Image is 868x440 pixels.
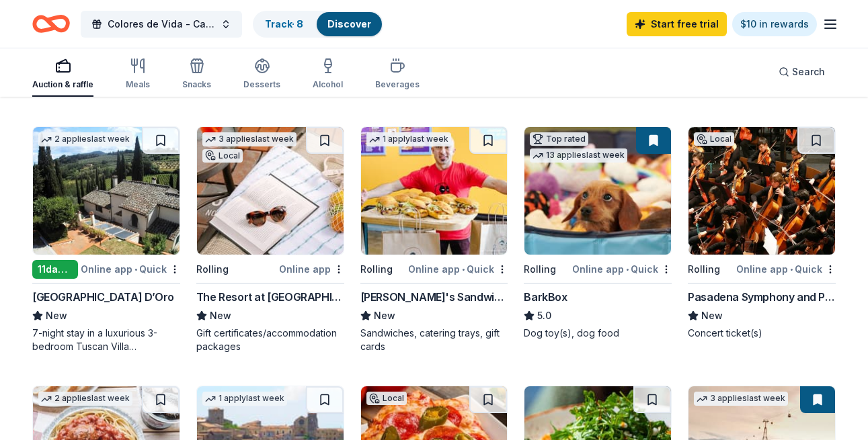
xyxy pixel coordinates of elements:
div: Top rated [530,132,588,146]
div: 11 days left [32,260,78,279]
div: Sandwiches, catering trays, gift cards [360,326,508,353]
img: Image for Ike's Sandwiches [361,127,508,255]
div: Snacks [182,79,211,90]
div: [PERSON_NAME]'s Sandwiches [360,289,508,305]
a: Discover [327,18,371,30]
div: Meals [126,79,150,90]
img: Image for Villa Sogni D’Oro [33,127,180,255]
span: New [210,308,231,324]
div: 2 applies last week [38,392,132,406]
span: • [134,264,137,275]
div: 3 applies last week [202,132,297,146]
div: Online app [279,261,344,277]
span: New [701,308,723,324]
div: Local [694,132,734,146]
button: Beverages [375,52,420,97]
span: Colores de Vida - Casa de la Familia Gala [108,16,215,32]
div: Auction & raffle [32,79,93,90]
a: Home [32,8,70,40]
div: 13 applies last week [530,148,627,163]
button: Colores de Vida - Casa de la Familia Gala [81,11,242,38]
span: • [790,264,793,275]
img: Image for Pasadena Symphony and POPS [688,127,835,255]
div: Local [202,149,243,163]
div: 1 apply last week [202,392,287,406]
a: Image for Villa Sogni D’Oro2 applieslast week11days leftOnline app•Quick[GEOGRAPHIC_DATA] D’OroNe... [32,126,180,353]
a: Image for BarkBoxTop rated13 applieslast weekRollingOnline app•QuickBarkBox5.0Dog toy(s), dog food [524,126,672,340]
span: 5.0 [537,308,551,324]
a: Image for Pasadena Symphony and POPSLocalRollingOnline app•QuickPasadena Symphony and POPSNewConc... [688,126,836,340]
a: $10 in rewards [732,12,817,36]
span: • [462,264,465,275]
button: Track· 8Discover [253,11,383,38]
div: Online app Quick [736,261,836,277]
img: Image for The Resort at Pelican Hill [197,127,344,255]
div: 1 apply last week [366,132,451,146]
div: 7-night stay in a luxurious 3-bedroom Tuscan Villa overlooking a vineyard and the ancient walled ... [32,326,180,353]
a: Start free trial [627,12,727,36]
div: Online app Quick [572,261,672,277]
button: Desserts [243,52,280,97]
button: Auction & raffle [32,52,93,97]
button: Meals [126,52,150,97]
span: New [374,308,395,324]
button: Search [768,58,836,85]
div: Concert ticket(s) [688,326,836,340]
div: 3 applies last week [694,392,788,406]
div: Gift certificates/accommodation packages [196,326,344,353]
span: Search [792,64,825,80]
button: Snacks [182,52,211,97]
div: Local [366,392,407,405]
div: Pasadena Symphony and POPS [688,289,836,305]
span: New [46,308,67,324]
div: Rolling [360,261,393,277]
div: The Resort at [GEOGRAPHIC_DATA] [196,289,344,305]
div: Rolling [524,261,556,277]
button: Alcohol [313,52,343,97]
div: Rolling [688,261,720,277]
div: Desserts [243,79,280,90]
div: Alcohol [313,79,343,90]
img: Image for BarkBox [524,127,671,255]
div: BarkBox [524,289,567,305]
a: Image for Ike's Sandwiches1 applylast weekRollingOnline app•Quick[PERSON_NAME]'s SandwichesNewSan... [360,126,508,353]
div: [GEOGRAPHIC_DATA] D’Oro [32,289,174,305]
div: 2 applies last week [38,132,132,146]
div: Online app Quick [408,261,508,277]
a: Image for The Resort at Pelican Hill3 applieslast weekLocalRollingOnline appThe Resort at [GEOGRA... [196,126,344,353]
a: Track· 8 [265,18,303,30]
div: Online app Quick [81,261,180,277]
div: Beverages [375,79,420,90]
div: Rolling [196,261,229,277]
span: • [626,264,629,275]
div: Dog toy(s), dog food [524,326,672,340]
